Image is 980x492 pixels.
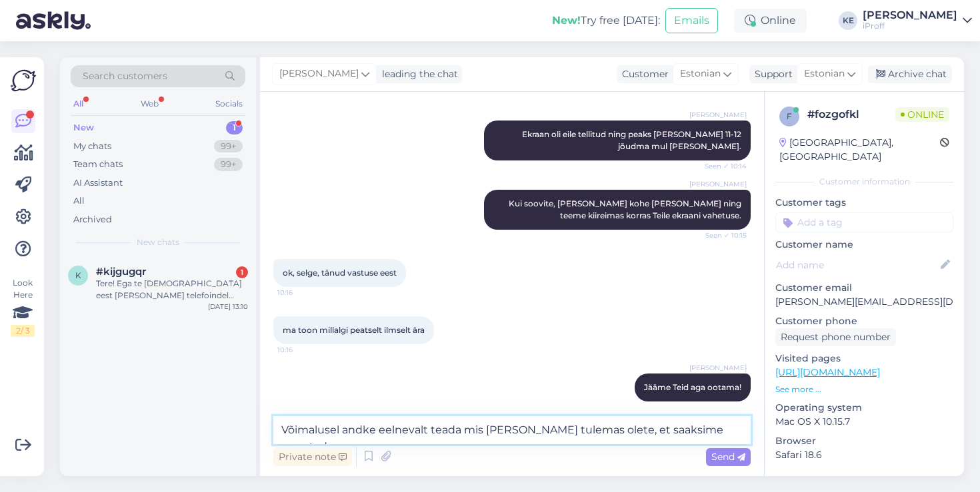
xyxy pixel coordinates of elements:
[665,8,718,33] button: Emails
[775,314,953,328] p: Customer phone
[73,194,85,208] div: All
[226,121,243,134] div: 1
[96,278,248,302] div: Tere! Ega te [DEMOGRAPHIC_DATA] eest [PERSON_NAME] telefoindel ekraane ei vaheta?
[644,382,741,392] span: Jääme Teid aga ootama!
[73,121,94,134] div: New
[895,107,949,122] span: Online
[697,402,747,412] span: 10:17
[11,277,35,337] div: Look Here
[71,95,86,113] div: All
[807,107,895,123] div: # fozgofkl
[137,236,179,248] span: New chats
[552,13,660,29] div: Try free [DATE]:
[509,198,743,220] span: Kui soovite, [PERSON_NAME] kohe [PERSON_NAME] ning teeme kiireimas korras Teile ekraani vahetuse.
[749,67,793,81] div: Support
[283,268,397,278] span: ok, selge, tänud vastuse eest
[804,67,845,81] span: Estonian
[138,95,161,113] div: Web
[697,161,747,171] span: Seen ✓ 10:14
[689,179,747,189] span: [PERSON_NAME]
[552,14,581,27] b: New!
[277,288,327,298] span: 10:16
[73,213,112,226] div: Archived
[83,69,167,83] span: Search customers
[775,176,953,188] div: Customer information
[775,415,953,429] p: Mac OS X 10.15.7
[775,238,953,252] p: Customer name
[697,230,747,240] span: Seen ✓ 10:15
[839,11,857,30] div: KE
[273,448,352,466] div: Private note
[522,129,743,151] span: Ekraan oli eile tellitud ning peaks [PERSON_NAME] 11-12 jõudma mul [PERSON_NAME].
[236,266,248,278] div: 1
[775,383,953,395] p: See more ...
[689,110,747,120] span: [PERSON_NAME]
[277,345,327,355] span: 10:16
[11,325,35,337] div: 2 / 3
[775,281,953,295] p: Customer email
[214,158,243,171] div: 99+
[775,448,953,462] p: Safari 18.6
[734,9,807,33] div: Online
[283,325,425,335] span: ma toon millalgi peatselt ilmselt ära
[73,176,123,190] div: AI Assistant
[214,140,243,153] div: 99+
[711,451,745,463] span: Send
[11,68,36,93] img: Askly Logo
[689,363,747,373] span: [PERSON_NAME]
[96,266,146,278] span: #kijgugqr
[775,295,953,309] p: [PERSON_NAME][EMAIL_ADDRESS][DOMAIN_NAME]
[775,352,953,366] p: Visited pages
[208,302,248,312] div: [DATE] 13:10
[73,158,123,171] div: Team chats
[775,212,953,232] input: Add a tag
[775,366,880,378] a: [URL][DOMAIN_NAME]
[787,111,792,121] span: f
[775,475,953,487] div: Extra
[680,67,721,81] span: Estonian
[775,434,953,448] p: Browser
[863,10,957,21] div: [PERSON_NAME]
[776,258,938,272] input: Add name
[213,95,245,113] div: Socials
[863,10,972,31] a: [PERSON_NAME]iProff
[75,270,81,280] span: k
[779,136,940,164] div: [GEOGRAPHIC_DATA], [GEOGRAPHIC_DATA]
[273,416,751,444] textarea: Võimalusel andke eelnevalt teada mis [PERSON_NAME] tulemas olete, et saaksime arvestad
[775,401,953,415] p: Operating system
[775,328,896,346] div: Request phone number
[377,67,458,81] div: leading the chat
[279,67,359,81] span: [PERSON_NAME]
[73,140,111,153] div: My chats
[617,67,669,81] div: Customer
[863,21,957,31] div: iProff
[775,196,953,210] p: Customer tags
[868,65,952,83] div: Archive chat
